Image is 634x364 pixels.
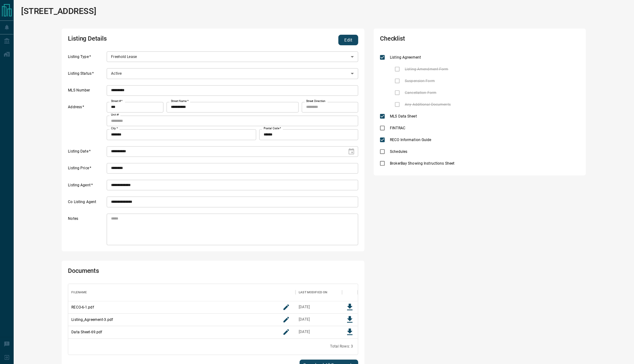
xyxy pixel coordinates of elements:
[68,54,105,62] label: Listing Type
[107,68,358,79] div: Active
[403,78,436,84] span: Suspension Form
[111,127,118,131] label: City
[280,326,292,338] button: rename button
[380,35,500,45] h2: Checklist
[71,317,113,322] p: Listing_Agreement-3.pdf
[344,313,356,326] button: Download File
[21,6,96,16] h1: [STREET_ADDRESS]
[299,317,310,322] div: Jun 17, 2025
[68,284,296,301] div: Filename
[107,51,358,62] div: Freehold Lease
[403,66,450,72] span: Listing Amendment Form
[68,216,105,245] label: Notes
[330,344,353,349] div: Total Rows: 3
[68,104,105,140] label: Address
[111,99,123,103] label: Street #
[403,102,452,107] span: Any Additional Documents
[68,199,105,207] label: Co Listing Agent
[71,284,87,301] div: Filename
[299,284,327,301] div: Last Modified On
[68,166,105,174] label: Listing Price
[111,113,119,117] label: Unit #
[280,301,292,313] button: rename button
[344,326,356,338] button: Download File
[299,329,310,335] div: Jun 17, 2025
[280,313,292,326] button: rename button
[299,304,310,310] div: Jun 17, 2025
[68,71,105,79] label: Listing Status
[344,301,356,313] button: Download File
[388,137,433,143] span: RECO Information Guide
[68,88,105,96] label: MLS Number
[296,284,342,301] div: Last Modified On
[68,35,242,45] h2: Listing Details
[171,99,189,103] label: Street Name
[68,267,242,277] h2: Documents
[388,55,422,60] span: Listing Agreement
[388,113,418,119] span: MLS Data Sheet
[68,149,105,157] label: Listing Date
[306,99,326,103] label: Street Direction
[338,35,358,45] button: Edit
[71,329,102,335] p: Data Sheet-69.pdf
[388,149,409,154] span: Schedules
[388,161,456,166] span: BrokerBay Showing Instructions Sheet
[71,304,94,310] p: RECO-6-1.pdf
[388,125,407,131] span: FINTRAC
[68,183,105,191] label: Listing Agent
[403,90,438,95] span: Cancellation Form
[264,127,281,131] label: Postal Code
